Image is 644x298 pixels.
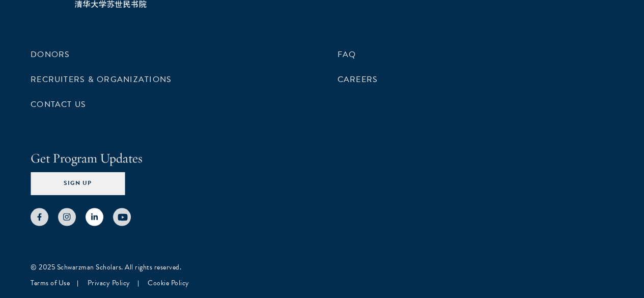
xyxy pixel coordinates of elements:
[338,48,356,61] a: FAQ
[31,98,86,111] a: Contact Us
[31,261,613,272] div: © 2025 Schwarzman Scholars. All rights reserved.
[338,73,378,86] a: Careers
[88,277,130,288] a: Privacy Policy
[31,277,70,288] a: Terms of Use
[31,172,125,195] button: Sign Up
[31,73,172,86] a: Recruiters & Organizations
[31,149,613,168] h4: Get Program Updates
[31,48,70,61] a: Donors
[148,277,189,288] a: Cookie Policy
